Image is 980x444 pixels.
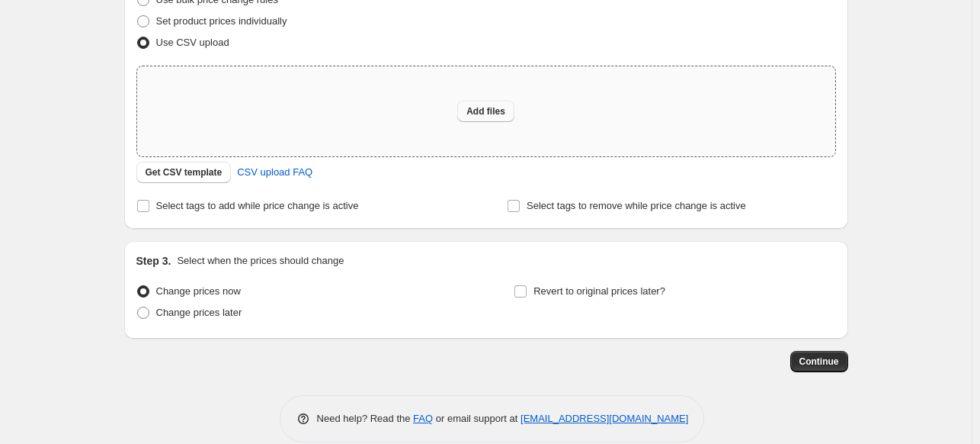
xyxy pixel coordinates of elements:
span: Set product prices individually [156,15,287,27]
p: Select when the prices should change [177,253,344,269]
span: Select tags to add while price change is active [156,200,359,211]
span: Need help? Read the [317,413,414,424]
span: Use CSV upload [156,37,229,48]
button: Continue [790,351,848,372]
span: Select tags to remove while price change is active [527,200,746,211]
a: [EMAIL_ADDRESS][DOMAIN_NAME] [520,413,688,424]
span: Change prices later [156,307,242,318]
a: CSV upload FAQ [228,160,322,185]
span: Continue [799,356,839,368]
span: Change prices now [156,285,241,297]
span: CSV upload FAQ [237,165,312,180]
a: FAQ [413,413,433,424]
span: Revert to original prices later? [533,285,665,297]
button: Get CSV template [136,162,232,183]
span: Add files [466,105,505,117]
h2: Step 3. [136,253,171,269]
span: or email support at [433,413,520,424]
span: Get CSV template [146,166,223,179]
button: Add files [457,101,514,122]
